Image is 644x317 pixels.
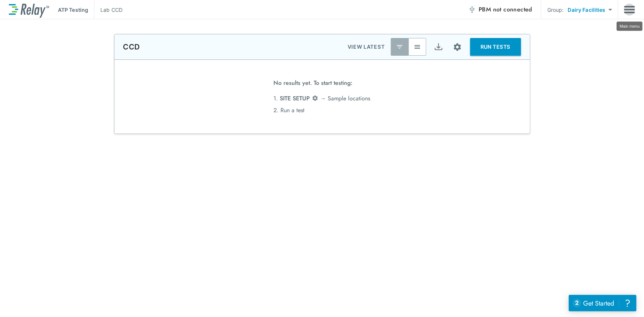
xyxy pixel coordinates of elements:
[448,37,467,57] button: Site setup
[396,43,403,51] img: Latest
[123,42,140,51] p: CCD
[274,104,371,116] li: 2. Run a test
[465,2,535,17] button: PBM not connected
[468,6,476,13] img: Offline Icon
[430,38,448,56] button: Export
[348,42,385,51] p: VIEW LATEST
[274,93,371,104] li: 1. → Sample locations
[280,94,310,103] span: SITE SETUP
[493,5,532,14] span: not connected
[624,3,635,17] img: Drawer Icon
[9,2,49,18] img: LuminUltra Relay
[414,43,421,51] img: View All
[547,6,564,14] p: Group:
[569,295,637,311] iframe: Resource center
[453,42,462,52] img: Settings Icon
[312,95,318,101] img: Settings Icon
[617,22,643,31] div: Main menu
[470,38,521,56] button: RUN TESTS
[58,6,88,14] p: ATP Testing
[624,3,635,17] button: Main menu
[434,42,443,52] img: Export Icon
[100,6,123,14] p: Lab CCD
[479,4,532,15] span: PBM
[274,77,353,93] span: No results yet. To start testing:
